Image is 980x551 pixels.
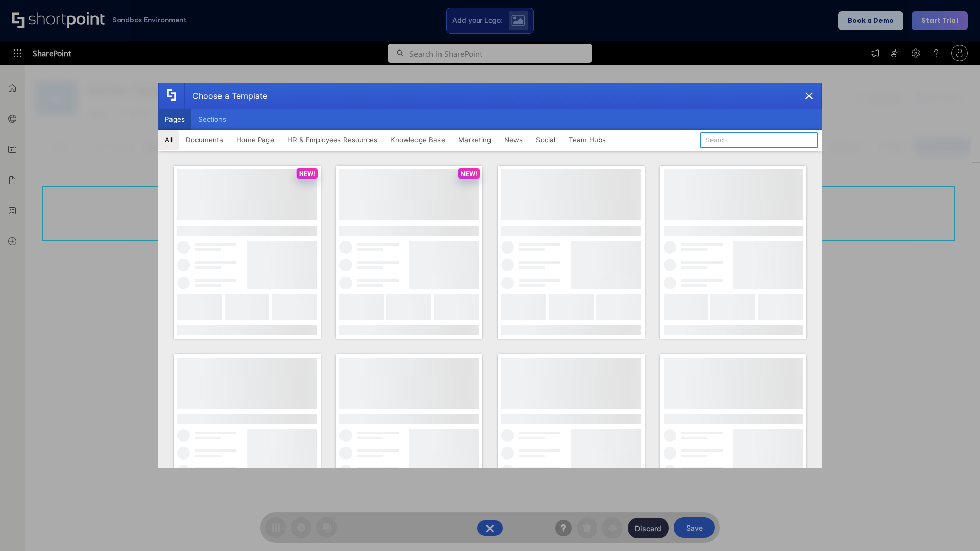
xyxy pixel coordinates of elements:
button: Social [529,130,562,150]
button: HR & Employees Resources [281,130,384,150]
button: Sections [191,109,233,130]
button: Knowledge Base [384,130,452,150]
iframe: Chat Widget [929,502,980,551]
p: NEW! [461,170,477,178]
button: Home Page [230,130,281,150]
button: Marketing [452,130,498,150]
button: Team Hubs [562,130,612,150]
div: template selector [158,83,822,468]
button: News [498,130,529,150]
div: Choose a Template [184,83,267,109]
button: Pages [158,109,191,130]
p: NEW! [299,170,315,178]
input: Search [700,132,818,148]
button: All [158,130,179,150]
button: Documents [179,130,230,150]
